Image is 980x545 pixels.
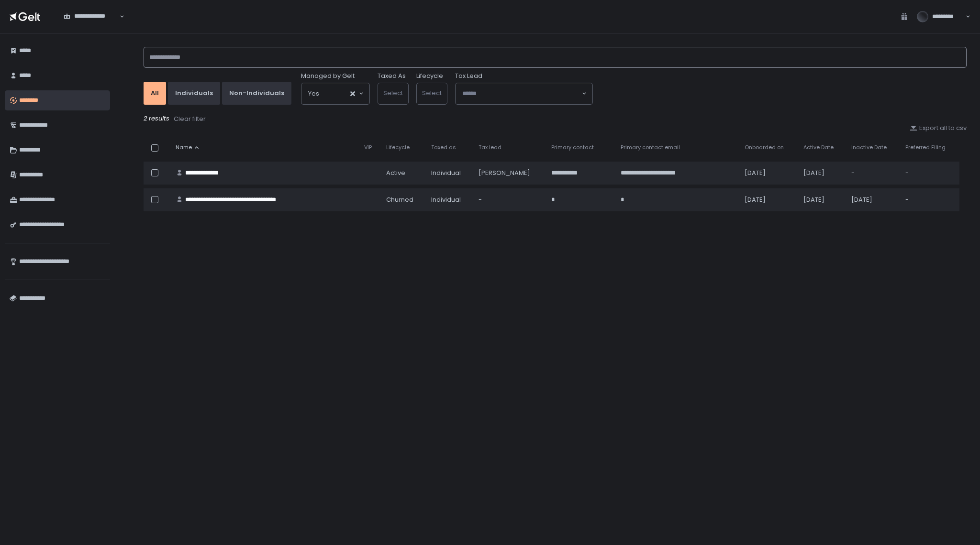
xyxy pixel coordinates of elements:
[745,196,791,204] div: [DATE]
[308,89,319,98] span: Yes
[479,144,501,151] span: Tax lead
[229,89,284,98] div: Non-Individuals
[455,72,482,80] span: Tax Lead
[803,169,840,177] div: [DATE]
[803,144,834,151] span: Active Date
[174,115,206,123] div: Clear filter
[621,144,680,151] span: Primary contact email
[319,89,349,98] input: Search for option
[431,196,467,204] div: Individual
[222,82,291,105] button: Non-Individuals
[175,89,213,98] div: Individuals
[479,196,540,204] div: -
[431,169,467,177] div: Individual
[386,144,410,151] span: Lifecycle
[168,82,220,105] button: Individuals
[803,196,840,204] div: [DATE]
[745,169,791,177] div: [DATE]
[144,114,967,124] div: 2 results
[422,88,442,98] span: Select
[301,72,355,80] span: Managed by Gelt
[173,114,206,124] button: Clear filter
[910,124,967,132] button: Export all to csv
[64,21,119,30] input: Search for option
[745,144,784,151] span: Onboarded on
[151,89,159,98] div: All
[386,196,413,204] span: churned
[378,72,406,80] label: Taxed As
[431,144,456,151] span: Taxed as
[851,144,887,151] span: Inactive Date
[350,91,355,96] button: Clear Selected
[301,83,369,104] div: Search for option
[176,144,192,151] span: Name
[551,144,594,151] span: Primary contact
[479,169,540,177] div: [PERSON_NAME]
[456,83,592,104] div: Search for option
[57,7,124,27] div: Search for option
[144,82,166,105] button: All
[851,169,894,177] div: -
[364,144,372,151] span: VIP
[905,144,946,151] span: Preferred Filing
[905,169,954,177] div: -
[462,89,581,98] input: Search for option
[851,196,894,204] div: [DATE]
[416,72,443,80] label: Lifecycle
[383,88,403,98] span: Select
[905,196,954,204] div: -
[386,169,405,177] span: active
